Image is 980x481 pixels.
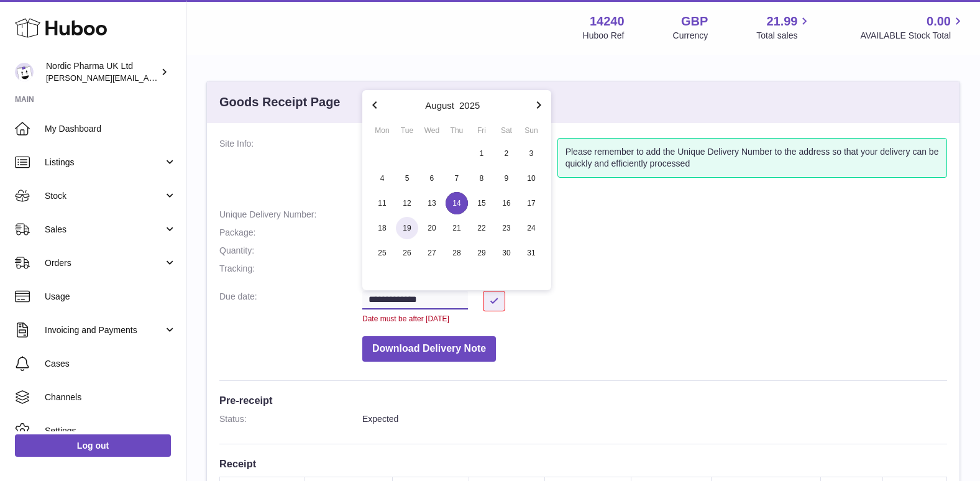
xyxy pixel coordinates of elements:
div: Fri [469,125,494,136]
span: 29 [470,242,493,264]
span: 13 [421,192,443,214]
button: 14 [444,191,469,216]
a: 0.00 AVAILABLE Stock Total [860,13,965,42]
span: 21 [446,217,468,239]
span: 1 [470,142,493,165]
span: Sales [45,224,163,236]
span: 3 [520,142,543,165]
div: Mon [370,125,395,136]
h3: Receipt [219,457,947,470]
span: 24 [520,217,543,239]
div: Currency [673,30,708,42]
button: 20 [419,216,444,240]
span: 15 [470,192,493,214]
span: Stock [45,190,163,202]
button: 7 [444,166,469,191]
button: 24 [519,216,544,240]
span: 25 [371,242,393,264]
span: My Dashboard [45,123,176,135]
button: 4 [370,166,395,191]
a: Log out [15,434,171,457]
dt: Unique Delivery Number: [219,209,362,221]
button: 3 [519,141,544,166]
span: 9 [495,167,518,190]
button: 18 [370,216,395,240]
span: 21.99 [766,13,797,30]
div: Sun [519,125,544,136]
span: 23 [495,217,518,239]
button: Download Delivery Note [362,336,496,362]
h3: Pre-receipt [219,393,947,407]
dt: Status: [219,413,362,425]
span: 10 [520,167,543,190]
button: 22 [469,216,494,240]
img: joe.plant@parapharmdev.com [15,63,34,81]
dt: Due date: [219,291,362,324]
div: Tue [395,125,419,136]
span: 31 [520,242,543,264]
button: 10 [519,166,544,191]
span: [PERSON_NAME][EMAIL_ADDRESS][DOMAIN_NAME] [46,73,249,83]
div: Please remember to add the Unique Delivery Number to the address so that your delivery can be qui... [557,138,947,178]
strong: GBP [681,13,708,30]
span: Invoicing and Payments [45,324,163,336]
dt: Package: [219,227,362,239]
span: 6 [421,167,443,190]
span: 2 [495,142,518,165]
dd: 14240-199467 [362,209,947,221]
span: 17 [520,192,543,214]
button: 16 [494,191,519,216]
span: 4 [371,167,393,190]
span: 30 [495,242,518,264]
button: 19 [395,216,419,240]
button: 11 [370,191,395,216]
span: 28 [446,242,468,264]
button: 9 [494,166,519,191]
div: Sat [494,125,519,136]
dt: Site Info: [219,138,362,203]
dd: 20 [362,245,947,257]
span: 16 [495,192,518,214]
div: Huboo Ref [583,30,625,42]
span: 7 [446,167,468,190]
dd: Expected [362,413,947,425]
span: 20 [421,217,443,239]
span: 22 [470,217,493,239]
button: 17 [519,191,544,216]
span: Channels [45,392,176,403]
span: Orders [45,257,163,269]
dt: Quantity: [219,245,362,257]
button: 27 [419,240,444,265]
div: Thu [444,125,469,136]
button: 28 [444,240,469,265]
div: Nordic Pharma UK Ltd [46,60,158,84]
dd: Boxes [362,227,947,239]
button: 5 [395,166,419,191]
h3: Goods Receipt Page [219,94,341,111]
span: 11 [371,192,393,214]
button: 2025 [459,101,480,110]
dt: Tracking: [219,263,362,285]
span: Settings [45,425,176,437]
span: Usage [45,291,176,303]
button: 25 [370,240,395,265]
span: Total sales [756,30,812,42]
span: Listings [45,157,163,168]
button: 15 [469,191,494,216]
span: 12 [396,192,418,214]
button: 13 [419,191,444,216]
button: 6 [419,166,444,191]
button: 26 [395,240,419,265]
span: Cases [45,358,176,370]
span: 19 [396,217,418,239]
button: 21 [444,216,469,240]
span: 14 [446,192,468,214]
button: 31 [519,240,544,265]
button: 12 [395,191,419,216]
span: 0.00 [927,13,951,30]
div: Date must be after [DATE] [362,314,947,324]
button: 8 [469,166,494,191]
span: 26 [396,242,418,264]
button: 30 [494,240,519,265]
strong: 14240 [590,13,625,30]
